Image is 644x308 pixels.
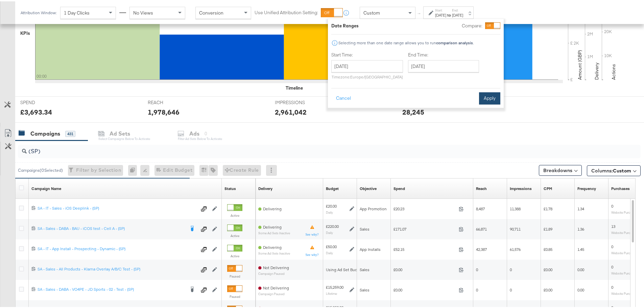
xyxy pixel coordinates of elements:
[27,141,583,154] input: Search Campaigns by Name, ID or Objective
[393,205,456,210] span: £20.23
[539,164,582,174] button: Breakdowns
[510,245,521,251] span: 61,576
[338,39,474,44] div: Selecting more than one date range allows you to run .
[275,106,307,116] div: 2,961,042
[393,185,405,190] a: The total amount spent to date.
[577,225,584,230] span: 1.36
[446,11,452,16] strong: to
[360,225,369,230] span: Sales
[476,185,487,190] a: The number of people your ad was served to.
[510,266,512,271] span: 0
[30,128,60,136] div: Campaigns
[544,225,552,230] span: £1.89
[544,245,552,251] span: £0.85
[476,266,478,271] span: 0
[476,245,487,251] span: 42,387
[452,7,463,11] label: End:
[462,21,482,28] label: Compare:
[611,250,639,254] sub: Website Purchases
[128,164,140,174] div: 0
[258,185,272,190] a: Reflects the ability of your Ad Campaign to achieve delivery based on ad states, schedule and bud...
[510,205,521,210] span: 11,388
[326,209,333,213] sub: Daily
[286,84,303,90] div: Timeline
[393,185,405,190] div: Spend
[20,106,52,116] div: £3,693.34
[258,185,272,190] div: Delivery
[38,285,185,292] a: SA - Sales - DABA - VO4PE - JD Sports - 02 - Test - (SP)
[199,8,223,15] span: Conversion
[611,290,639,294] sub: Website Purchases
[363,8,380,15] span: Custom
[360,205,387,210] span: App Promotion
[476,286,478,291] span: 0
[326,185,339,190] div: Budget
[258,230,290,234] sub: Some Ad Sets Inactive
[435,7,446,11] label: Start:
[224,185,236,190] div: Status
[263,205,282,210] span: Delivering
[258,270,289,274] sub: Campaign Paused
[331,50,403,57] label: Start Time:
[611,270,639,274] sub: Website Purchases
[133,8,153,15] span: No Views
[38,285,185,291] div: SA - Sales - DABA - VO4PE - JD Sports - 02 - Test - (SP)
[416,11,423,14] span: ↑
[38,245,197,252] a: SA - IT - App Install - Prospecting - Dynamic - (SP)
[148,106,180,116] div: 1,978,646
[258,250,290,254] sub: Some Ad Sets Inactive
[227,273,242,277] label: Paused
[510,225,521,230] span: 90,711
[611,263,613,268] span: 0
[275,98,326,104] span: IMPRESSIONS
[360,185,377,190] a: Your campaign's objective.
[31,185,61,190] div: Campaign Name
[510,185,532,190] div: Impressions
[360,185,377,190] div: Objective
[577,266,584,271] span: 0.00
[263,264,289,269] span: Not Delivering
[544,266,552,271] span: £0.00
[360,245,381,251] span: App Installs
[436,39,473,44] strong: comparison analysis
[255,8,318,15] label: Use Unified Attribution Setting:
[258,291,289,294] sub: Campaign Paused
[331,73,403,78] p: Timezone: Europe/[GEOGRAPHIC_DATA]
[402,106,424,116] div: 28,245
[613,166,631,172] span: Custom
[393,245,456,251] span: £52.15
[611,283,613,288] span: 0
[20,9,57,14] div: Attribution Window:
[452,11,463,17] div: [DATE]
[227,253,242,257] label: Active
[577,185,596,190] div: Frequency
[38,245,197,250] div: SA - IT - App Install - Prospecting - Dynamic - (SP)
[31,185,61,190] a: Your campaign name.
[393,286,456,291] span: £0.00
[594,61,600,78] text: Delivery
[227,232,242,237] label: Active
[326,283,343,289] div: £15,259.00
[326,290,337,294] sub: Lifetime
[510,286,512,291] span: 0
[577,245,584,251] span: 1.45
[326,185,339,190] a: The maximum amount you're willing to spend on your ads, on average each day or over the lifetime ...
[326,229,333,233] sub: Daily
[435,11,446,17] div: [DATE]
[64,8,90,15] span: 1 Day Clicks
[227,212,242,216] label: Active
[65,129,75,136] div: 431
[326,250,333,254] sub: Daily
[611,209,639,213] sub: Website Purchases
[38,265,197,272] a: SA - Sales - All Products - Klarna Overlay A/B/C Test - (SP)
[393,266,456,271] span: £0.00
[360,286,369,291] span: Sales
[587,164,641,175] button: Columns:Custom
[544,185,552,190] div: CPM
[224,185,236,190] a: Shows the current state of your Ad Campaign.
[331,91,356,103] button: Cancel
[326,202,337,208] div: £20.00
[611,63,617,78] text: Actions
[263,284,289,289] span: Not Delivering
[38,204,197,211] a: SA - IT - Sales - iOS Deeplink - (SP)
